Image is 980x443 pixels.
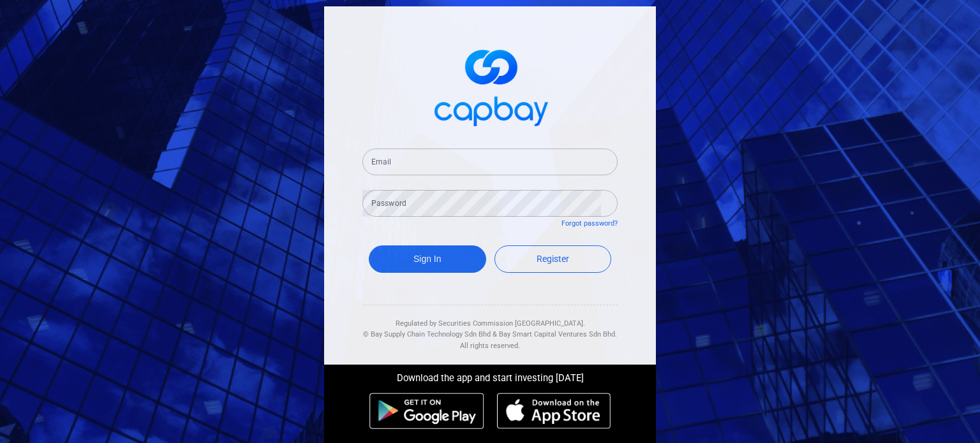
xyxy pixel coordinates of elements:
span: © Bay Supply Chain Technology Sdn Bhd [363,330,491,338]
a: Forgot password? [561,219,618,228]
img: logo [426,38,554,133]
img: ios [497,393,611,430]
span: Register [537,254,569,264]
div: Regulated by Securities Commission [GEOGRAPHIC_DATA]. & All rights reserved. [362,305,618,352]
span: Bay Smart Capital Ventures Sdn Bhd. [499,330,617,338]
div: Download the app and start investing [DATE] [315,365,665,386]
img: android [369,393,484,430]
a: Register [494,245,612,273]
button: Sign In [369,245,486,273]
